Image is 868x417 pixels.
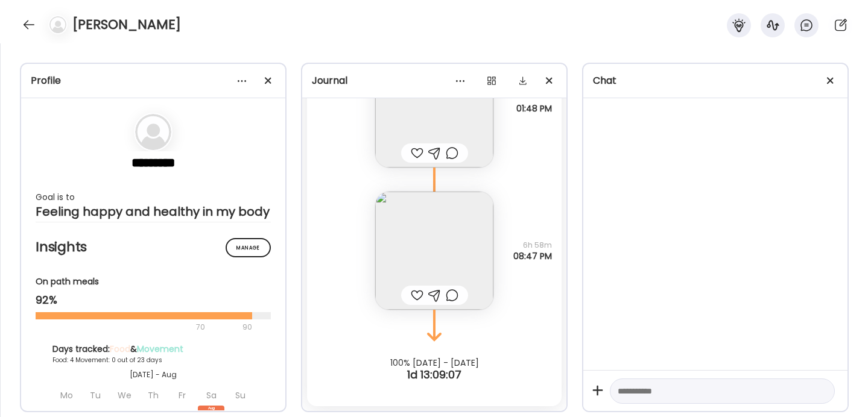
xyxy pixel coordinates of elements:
div: Chat [593,74,838,88]
img: images%2FUSu6I2xD6wh5aBEn5SXHhDTUnXq1%2F1deRvV0uhGLe7uuzJKzY%2FHnHlrDK8zio0znKKpbrK_240 [375,49,493,168]
div: 92% [36,293,271,307]
div: Journal [312,74,557,88]
div: Mo [53,385,80,406]
img: bg-avatar-default.svg [135,114,171,150]
div: Su [227,385,253,406]
div: Tu [82,385,109,406]
div: Days tracked: & [52,343,254,356]
div: Th [140,385,166,406]
img: images%2FUSu6I2xD6wh5aBEn5SXHhDTUnXq1%2FcSOvAs0RnX471yfJWWwV%2F8bYcq63oOVjKCCmJC4Jx_240 [375,192,493,310]
h2: Insights [36,238,271,256]
span: 01:48 PM [516,103,552,114]
div: Feeling happy and healthy in my body [36,204,271,219]
span: Movement [137,343,183,355]
div: [DATE] - Aug [52,369,254,380]
span: Food [110,343,130,355]
div: Food: 4 Movement: 0 out of 23 days [52,356,254,365]
div: Profile [31,74,276,88]
div: Goal is to [36,190,271,204]
div: Sa [198,385,224,406]
div: Fr [169,385,195,406]
div: Manage [226,238,271,257]
div: Aug [198,406,224,410]
div: We [111,385,138,406]
div: 100% [DATE] - [DATE] [302,358,566,368]
h4: [PERSON_NAME] [72,15,181,34]
span: 08:47 PM [513,251,552,262]
div: 90 [241,320,253,334]
div: On path meals [36,275,271,288]
span: 6h 58m [513,240,552,251]
div: 70 [36,320,239,334]
div: 1d 13:09:07 [302,368,566,382]
img: bg-avatar-default.svg [49,16,66,33]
